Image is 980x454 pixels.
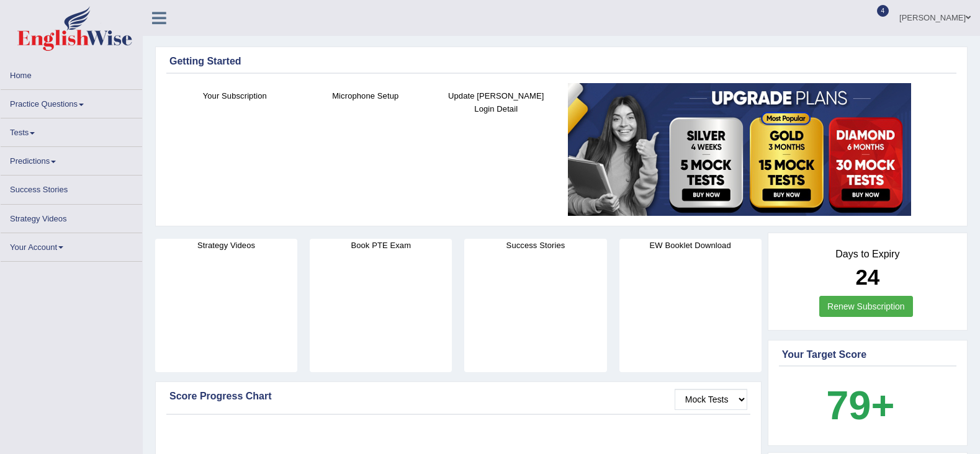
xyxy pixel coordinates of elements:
[464,239,606,252] h4: Success Stories
[1,61,142,86] a: Home
[877,5,889,17] span: 4
[619,239,762,252] h4: EW Booklet Download
[826,383,894,428] b: 79+
[1,233,142,257] a: Your Account
[437,89,555,115] h4: Update [PERSON_NAME] Login Detail
[1,118,142,143] a: Tests
[310,239,452,252] h4: Book PTE Exam
[307,89,425,102] h4: Microphone Setup
[169,389,747,404] div: Score Progress Chart
[1,176,142,200] a: Success Stories
[782,347,953,362] div: Your Target Score
[176,89,294,102] h4: Your Subscription
[1,147,142,171] a: Predictions
[568,83,911,216] img: small5.jpg
[819,296,913,317] a: Renew Subscription
[1,205,142,229] a: Strategy Videos
[1,90,142,114] a: Practice Questions
[169,54,953,69] div: Getting Started
[855,265,879,289] b: 24
[155,239,297,252] h4: Strategy Videos
[782,249,953,260] h4: Days to Expiry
